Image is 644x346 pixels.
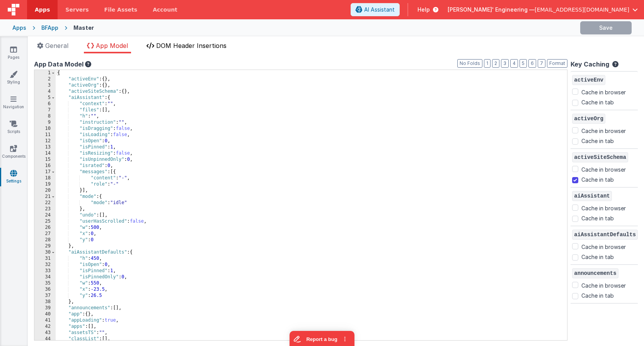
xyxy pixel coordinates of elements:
div: 30 [34,249,56,256]
span: General [45,42,68,49]
label: Cache in browser [581,87,626,96]
div: 18 [34,175,56,181]
div: App Data Model [34,60,567,69]
span: DOM Header Insertions [156,42,227,49]
div: 38 [34,299,56,305]
div: 40 [34,311,56,317]
div: 44 [34,336,56,342]
span: announcements [572,268,618,278]
div: 42 [34,324,56,330]
label: Cache in tab [581,291,614,300]
div: 15 [34,157,56,163]
button: 4 [510,59,518,68]
div: 8 [34,113,56,119]
span: activeEnv [572,75,605,85]
div: 3 [34,82,56,89]
div: 2 [34,76,56,82]
span: AI Assistant [364,6,395,14]
span: activeSiteSchema [572,152,628,162]
div: 14 [34,150,56,157]
div: BFApp [41,24,58,32]
div: Apps [12,24,26,32]
div: 1 [34,70,56,76]
button: No Folds [457,59,482,68]
div: 36 [34,286,56,293]
div: 12 [34,138,56,144]
button: 2 [492,59,499,68]
div: 19 [34,181,56,187]
label: Cache in tab [581,176,614,184]
div: Master [73,24,94,32]
div: 16 [34,163,56,169]
span: App Model [96,42,128,49]
div: 31 [34,256,56,262]
div: 26 [34,225,56,231]
label: Cache in browser [581,164,626,174]
label: Cache in tab [581,137,614,145]
button: 6 [528,59,536,68]
div: 9 [34,119,56,126]
span: Help [417,6,430,14]
div: 29 [34,243,56,249]
div: 28 [34,237,56,243]
label: Cache in browser [581,126,626,135]
div: 5 [34,95,56,101]
button: Save [580,21,632,34]
div: 34 [34,274,56,280]
div: 41 [34,317,56,324]
div: 17 [34,169,56,175]
label: Cache in tab [581,253,614,261]
button: 5 [520,59,527,68]
span: aiAssistant [572,191,612,201]
div: 22 [34,200,56,206]
span: activeOrg [572,114,605,124]
div: 24 [34,212,56,218]
div: 27 [34,231,56,237]
span: [PERSON_NAME]' Engineering — [448,6,535,14]
div: 20 [34,187,56,194]
span: aiAssistantDefaults [572,230,638,240]
div: 7 [34,107,56,113]
div: 21 [34,194,56,200]
button: 7 [538,59,545,68]
span: Apps [35,6,50,14]
button: 1 [484,59,491,68]
button: [PERSON_NAME]' Engineering — [EMAIL_ADDRESS][DOMAIN_NAME] [448,6,638,14]
label: Cache in browser [581,203,626,212]
div: 11 [34,132,56,138]
label: Cache in browser [581,242,626,251]
div: 23 [34,206,56,212]
div: 13 [34,144,56,150]
button: Format [547,59,567,68]
div: 43 [34,330,56,336]
div: 25 [34,218,56,225]
span: File Assets [104,6,138,14]
div: 4 [34,89,56,95]
div: 35 [34,280,56,286]
div: 10 [34,126,56,132]
div: 37 [34,293,56,299]
button: 3 [501,59,509,68]
div: 39 [34,305,56,311]
h4: Key Caching [571,61,609,68]
label: Cache in browser [581,280,626,290]
span: Servers [65,6,89,14]
div: 32 [34,262,56,268]
button: AI Assistant [351,3,400,16]
span: [EMAIL_ADDRESS][DOMAIN_NAME] [535,6,629,14]
label: Cache in tab [581,214,614,222]
div: 33 [34,268,56,274]
label: Cache in tab [581,98,614,106]
div: 6 [34,101,56,107]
